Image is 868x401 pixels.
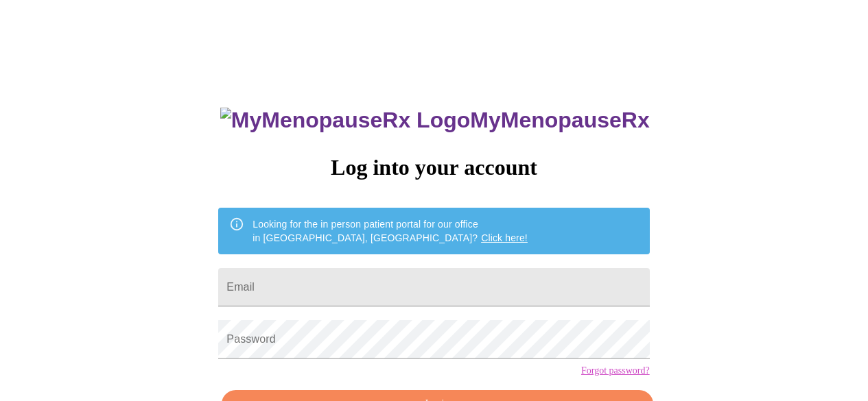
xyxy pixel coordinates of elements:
img: MyMenopauseRx Logo [220,108,470,133]
a: Click here! [481,232,528,243]
div: Looking for the in person patient portal for our office in [GEOGRAPHIC_DATA], [GEOGRAPHIC_DATA]? [253,212,528,250]
h3: MyMenopauseRx [220,108,650,133]
h3: Log into your account [218,155,649,180]
a: Forgot password? [581,365,650,376]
